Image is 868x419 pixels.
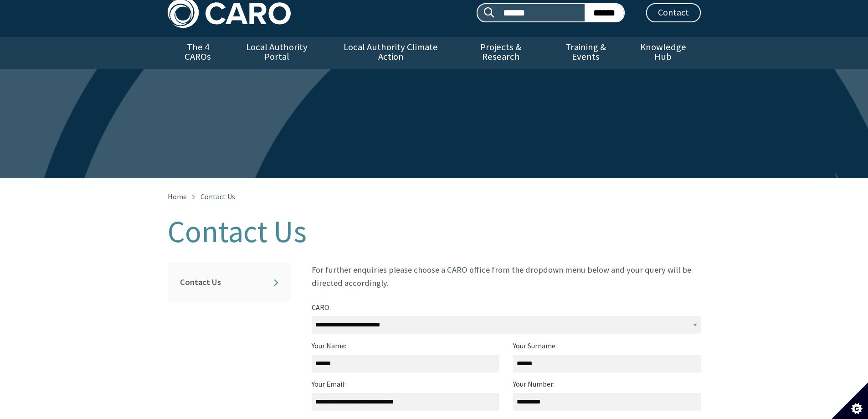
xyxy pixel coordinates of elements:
a: Contact [646,3,701,22]
a: The 4 CAROs [168,37,228,69]
a: Contact Us [179,272,280,293]
button: Set cookie preferences [832,383,868,419]
a: Projects & Research [456,37,546,69]
a: Local Authority Climate Action [326,37,456,69]
label: Your Email: [312,378,346,391]
label: Your Number: [513,378,555,391]
label: Your Name: [312,339,346,352]
label: CARO: [312,301,331,314]
span: Contact Us [200,192,235,201]
a: Knowledge Hub [626,37,700,69]
p: For further enquiries please choose a CARO office from the dropdown menu below and your query wil... [312,263,701,290]
a: Training & Events [546,37,626,69]
a: Local Authority Portal [228,37,326,69]
h1: Contact Us [168,215,701,248]
a: Home [168,192,187,201]
label: Your Surname: [513,339,557,352]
